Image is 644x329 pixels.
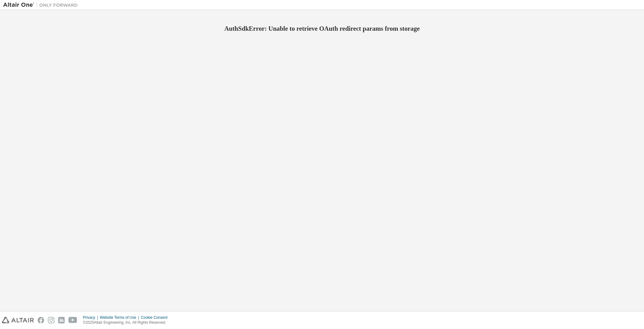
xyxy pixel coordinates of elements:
img: Altair One [3,2,81,8]
img: altair_logo.svg [2,317,34,323]
div: Cookie Consent [141,315,171,320]
div: Privacy [83,315,100,320]
p: © 2025 Altair Engineering, Inc. All Rights Reserved. [83,320,171,325]
h2: AuthSdkError: Unable to retrieve OAuth redirect params from storage [3,25,641,33]
img: facebook.svg [38,317,44,323]
img: linkedin.svg [58,317,65,323]
div: Website Terms of Use [100,315,141,320]
img: youtube.svg [68,317,77,323]
img: instagram.svg [48,317,54,323]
